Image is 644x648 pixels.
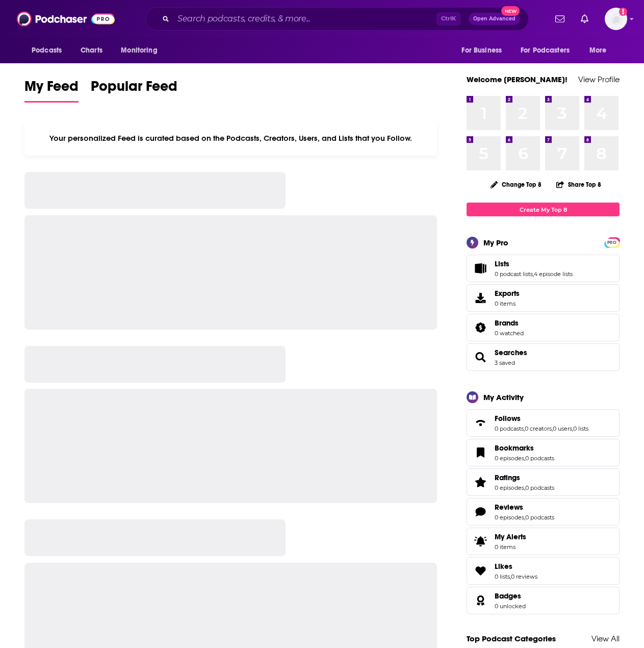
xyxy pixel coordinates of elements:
[121,43,157,58] span: Monitoring
[495,503,554,512] a: Reviews
[495,591,526,601] a: Badges
[495,259,509,268] span: Lists
[573,425,588,432] a: 0 lists
[495,484,524,491] a: 0 episodes
[495,562,537,571] a: Likes
[461,43,502,58] span: For Business
[534,270,573,278] a: 4 episode lists
[495,318,519,328] span: Brands
[533,270,534,278] span: ,
[74,41,109,60] a: Charts
[467,634,556,643] a: Top Podcast Categories
[495,532,526,541] span: My Alerts
[552,425,553,432] span: ,
[436,12,460,26] span: Ctrl K
[578,74,620,84] a: View Profile
[91,78,177,103] a: Popular Feed
[582,41,620,60] button: open menu
[470,261,491,276] a: Lists
[495,259,573,268] a: Lists
[589,43,607,58] span: More
[511,573,537,580] a: 0 reviews
[467,284,620,312] a: Exports
[467,314,620,341] span: Brands
[483,392,524,402] div: My Activity
[467,528,620,555] a: My Alerts
[24,78,79,103] a: My Feed
[524,425,525,432] span: ,
[173,11,436,27] input: Search podcasts, credits, & more...
[525,425,552,432] a: 0 creators
[514,41,584,60] button: open menu
[495,414,521,423] span: Follows
[495,270,533,278] a: 0 podcast lists
[521,43,570,58] span: For Podcasters
[467,74,568,84] a: Welcome [PERSON_NAME]!
[525,484,554,491] a: 0 podcasts
[470,320,491,335] a: Brands
[32,43,62,58] span: Podcasts
[510,573,511,580] span: ,
[145,7,529,31] div: Search podcasts, credits, & more...
[524,484,525,491] span: ,
[114,41,170,60] button: open menu
[467,439,620,466] span: Bookmarks
[467,343,620,371] span: Searches
[495,348,527,357] a: Searches
[495,543,526,551] span: 0 items
[495,514,524,521] a: 0 episodes
[467,557,620,585] span: Likes
[605,8,627,30] img: User Profile
[470,534,491,549] span: My Alerts
[495,443,554,453] a: Bookmarks
[495,300,520,307] span: 0 items
[24,41,75,60] button: open menu
[484,178,548,191] button: Change Top 8
[470,505,491,519] a: Reviews
[473,16,516,21] span: Open Advanced
[495,289,520,298] span: Exports
[470,445,491,460] a: Bookmarks
[495,359,515,366] a: 3 saved
[495,414,588,423] a: Follows
[24,121,437,156] div: Your personalized Feed is curated based on the Podcasts, Creators, Users, and Lists that you Follow.
[551,10,569,28] a: Show notifications dropdown
[495,573,510,580] a: 0 lists
[577,10,593,28] a: Show notifications dropdown
[495,473,554,482] a: Ratings
[495,603,526,610] a: 0 unlocked
[605,8,627,30] button: Show profile menu
[524,514,525,521] span: ,
[572,425,573,432] span: ,
[495,455,524,462] a: 0 episodes
[495,318,524,328] a: Brands
[525,514,554,521] a: 0 podcasts
[470,291,491,305] span: Exports
[525,455,554,462] a: 0 podcasts
[24,78,79,101] span: My Feed
[495,473,520,482] span: Ratings
[470,416,491,430] a: Follows
[619,8,627,16] svg: Add a profile image
[467,468,620,496] span: Ratings
[467,498,620,526] span: Reviews
[606,239,618,246] span: PRO
[467,203,620,216] a: Create My Top 8
[470,475,491,489] a: Ratings
[524,455,525,462] span: ,
[17,9,115,29] img: Podchaser - Follow, Share and Rate Podcasts
[81,43,102,58] span: Charts
[495,425,524,432] a: 0 podcasts
[495,443,534,453] span: Bookmarks
[501,6,520,16] span: New
[467,255,620,282] span: Lists
[454,41,514,60] button: open menu
[470,593,491,608] a: Badges
[495,562,512,571] span: Likes
[483,238,508,247] div: My Pro
[605,8,627,30] span: Logged in as CristianSantiago.ZenoGroup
